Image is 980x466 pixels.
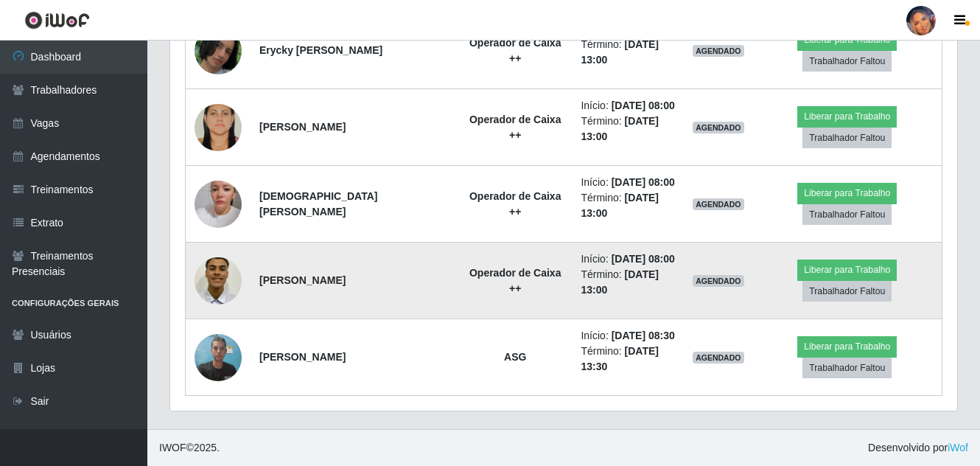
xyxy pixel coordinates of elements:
[259,274,346,286] strong: [PERSON_NAME]
[259,190,377,218] strong: [DEMOGRAPHIC_DATA] [PERSON_NAME]
[195,162,242,246] img: 1756294921564.jpeg
[581,98,675,114] li: Início:
[504,351,526,363] strong: ASG
[693,198,744,210] span: AGENDADO
[581,190,675,221] li: Término:
[797,183,897,204] button: Liberar para Trabalho
[612,176,675,188] time: [DATE] 08:00
[581,114,675,145] li: Término:
[581,175,675,190] li: Início:
[469,190,561,218] strong: Operador de Caixa ++
[802,128,892,148] button: Trabalhador Faltou
[802,51,892,72] button: Trabalhador Faltou
[693,275,744,287] span: AGENDADO
[24,11,90,29] img: CoreUI Logo
[948,442,968,453] a: iWof
[693,45,744,57] span: AGENDADO
[802,358,892,378] button: Trabalhador Faltou
[259,351,346,363] strong: [PERSON_NAME]
[469,37,561,64] strong: Operador de Caixa ++
[195,92,242,162] img: 1693145473232.jpeg
[195,27,242,74] img: 1754681491245.jpeg
[802,281,892,302] button: Trabalhador Faltou
[797,260,897,280] button: Liberar para Trabalho
[797,106,897,127] button: Liberar para Trabalho
[612,330,675,341] time: [DATE] 08:30
[159,440,220,456] span: © 2025 .
[195,326,242,389] img: 1754604170144.jpeg
[469,267,561,294] strong: Operador de Caixa ++
[797,336,897,357] button: Liberar para Trabalho
[693,122,744,133] span: AGENDADO
[469,114,561,141] strong: Operador de Caixa ++
[802,204,892,225] button: Trabalhador Faltou
[612,253,675,265] time: [DATE] 08:00
[159,442,186,453] span: IWOF
[868,440,968,456] span: Desenvolvido por
[612,100,675,111] time: [DATE] 08:00
[581,37,675,68] li: Término:
[581,267,675,298] li: Término:
[195,249,242,312] img: 1744939908416.jpeg
[581,251,675,267] li: Início:
[259,44,382,56] strong: Erycky [PERSON_NAME]
[259,121,346,133] strong: [PERSON_NAME]
[693,352,744,364] span: AGENDADO
[581,328,675,344] li: Início:
[581,344,675,375] li: Término:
